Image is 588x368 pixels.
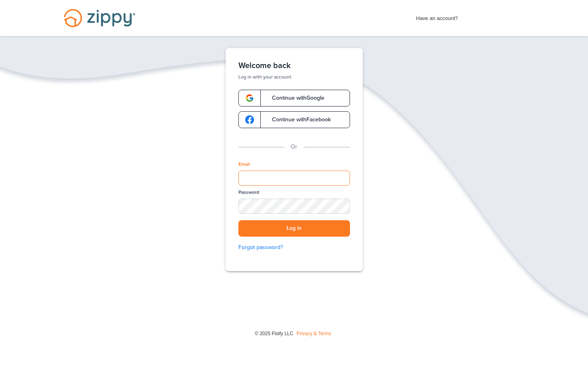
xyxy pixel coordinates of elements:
[238,90,350,107] a: google-logoContinue withGoogle
[238,171,350,186] input: Email
[255,331,293,336] span: © 2025 Floify LLC
[238,61,350,70] h1: Welcome back
[264,117,331,123] span: Continue with Facebook
[238,111,350,128] a: google-logoContinue withFacebook
[245,115,254,124] img: google-logo
[264,95,324,101] span: Continue with Google
[238,243,350,252] a: Forgot password?
[238,189,259,196] label: Password
[238,74,350,80] p: Log in with your account.
[245,94,254,103] img: google-logo
[416,10,458,23] span: Have an account?
[297,331,331,336] a: Privacy & Terms
[238,220,350,237] button: Log in
[238,199,350,214] input: Password
[291,143,297,151] p: Or
[238,161,250,168] label: Email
